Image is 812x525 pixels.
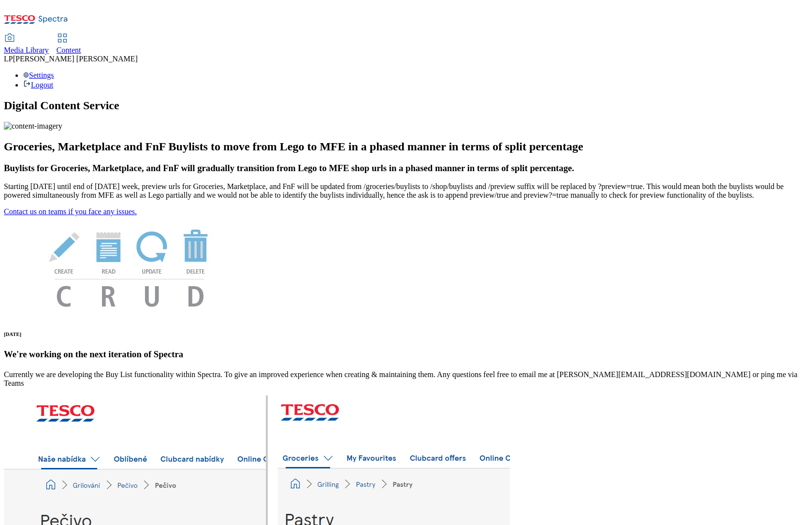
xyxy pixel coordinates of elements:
a: Settings [23,71,54,79]
a: Contact us on teams if you face any issues. [4,207,137,216]
p: Currently we are developing the Buy List functionality within Spectra. To give an improved experi... [4,370,808,388]
span: Media Library [4,46,49,54]
h6: [DATE] [4,331,808,337]
span: LP [4,55,13,63]
h3: Buylists for Groceries, Marketplace, and FnF will gradually transition from Lego to MFE shop urls... [4,163,808,174]
img: content-imagery [4,122,62,131]
h2: Groceries, Marketplace and FnF Buylists to move from Lego to MFE in a phased manner in terms of s... [4,140,808,153]
h3: We're working on the next iteration of Spectra [4,349,808,360]
a: Content [57,34,81,55]
a: Media Library [4,34,49,55]
span: Content [57,46,81,54]
h1: Digital Content Service [4,99,808,112]
span: [PERSON_NAME] [PERSON_NAME] [13,55,138,63]
p: Starting [DATE] until end of [DATE] week, preview urls for Groceries, Marketplace, and FnF will b... [4,182,808,200]
a: Logout [23,81,53,89]
img: News Image [4,216,255,317]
